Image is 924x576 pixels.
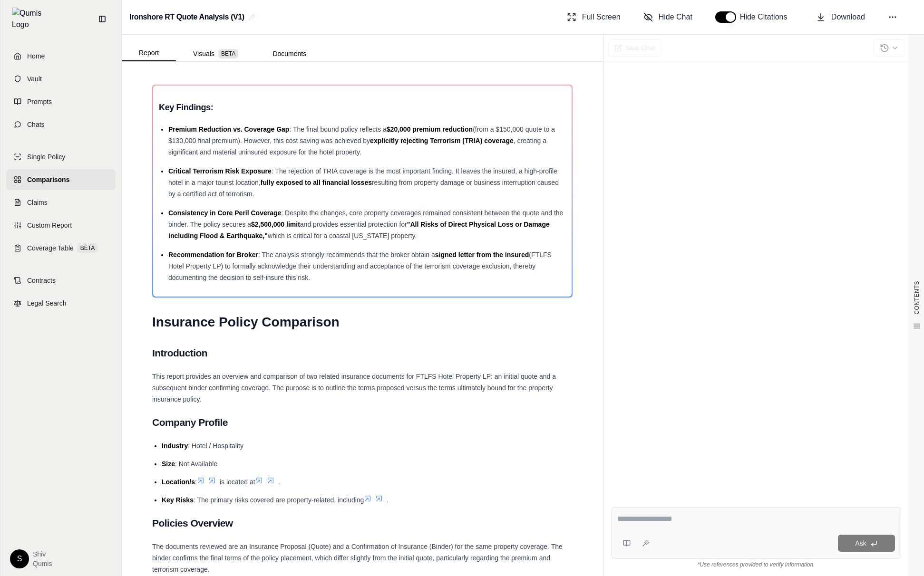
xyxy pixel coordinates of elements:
a: Comparisons [6,169,116,190]
span: Legal Search [27,298,67,308]
span: Claims [27,198,48,207]
span: Chats [27,120,45,129]
span: The documents reviewed are an Insurance Proposal (Quote) and a Confirmation of Insurance (Binder)... [152,543,563,573]
span: Critical Terrorism Risk Exposure [168,167,272,175]
button: Hide Chat [640,8,696,27]
span: Contracts [27,276,56,285]
span: Download [831,11,865,23]
a: Home [6,46,116,67]
div: S [10,549,29,568]
span: : The primary risks covered are property-related, including [194,496,364,504]
h2: Ironshore RT Quote Analysis (V1) [129,9,244,26]
span: which is critical for a coastal [US_STATE] property. [268,232,417,240]
a: Prompts [6,91,116,112]
span: BETA [218,49,238,58]
span: Size [162,460,175,468]
img: Qumis Logo [12,8,48,30]
span: . [387,496,389,504]
span: Prompts [27,97,52,106]
span: Home [27,51,45,61]
button: Ask [838,535,895,552]
span: "All Risks of Direct Physical Loss or Damage including Flood & Earthquake," [168,221,550,240]
span: Single Policy [27,152,65,162]
span: Vault [27,74,42,84]
span: : [195,478,197,486]
span: Shiv [33,549,52,559]
span: Key Risks [162,496,194,504]
a: Custom Report [6,215,116,236]
span: : The analysis strongly recommends that the broker obtain a [258,251,435,259]
a: Vault [6,68,116,89]
a: Contracts [6,270,116,291]
span: Recommendation for Broker [168,251,258,259]
span: Custom Report [27,221,72,230]
span: Ask [855,539,866,547]
h2: Introduction [152,343,573,363]
span: CONTENTS [913,281,921,315]
button: Collapse sidebar [95,11,110,27]
h1: Insurance Policy Comparison [152,309,573,336]
span: : Not Available [175,460,217,468]
span: Qumis [33,559,52,568]
span: explicitly rejecting Terrorism (TRIA) coverage [370,137,514,144]
span: and provides essential protection for [300,221,407,228]
span: signed letter from the insured [435,251,529,259]
span: : The final bound policy reflects a [289,125,386,133]
span: Full Screen [582,11,621,23]
h2: Company Profile [152,413,573,432]
span: This report provides an overview and comparison of two related insurance documents for FTLFS Hote... [152,373,556,403]
span: Coverage Table [27,243,74,253]
a: Legal Search [6,293,116,314]
span: Location/s [162,478,195,486]
a: Chats [6,114,116,135]
span: is located at [220,478,255,486]
span: Hide Citations [740,11,793,23]
span: Premium Reduction vs. Coverage Gap [168,125,289,133]
a: Coverage TableBETA [6,238,116,259]
span: BETA [78,243,97,253]
span: Comparisons [27,175,69,184]
button: Download [812,8,869,27]
button: Full Screen [563,8,624,27]
span: $20,000 premium reduction [387,125,473,133]
span: Hide Chat [659,11,692,23]
span: (from a $150,000 quote to a $130,000 final premium). However, this cost saving was achieved by [168,125,555,144]
span: Consistency in Core Peril Coverage [168,209,281,217]
span: (FTLFS Hotel Property LP) to formally acknowledge their understanding and acceptance of the terro... [168,251,552,281]
button: Report [122,45,176,61]
button: Visuals [176,46,255,61]
span: : The rejection of TRIA coverage is the most important finding. It leaves the insured, a high-pro... [168,167,557,186]
span: : Despite the changes, core property coverages remained consistent between the quote and the bind... [168,209,563,228]
a: Claims [6,192,116,213]
h2: Policies Overview [152,513,573,533]
span: : Hotel / Hospitality [188,442,243,450]
button: Documents [255,46,323,61]
span: . [278,478,280,486]
h3: Key Findings: [159,99,566,116]
div: *Use references provided to verify information. [611,559,901,568]
a: Single Policy [6,146,116,167]
span: fully exposed to all financial losses [261,179,372,186]
span: $2,500,000 limit [251,221,300,228]
span: Industry [162,442,188,450]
